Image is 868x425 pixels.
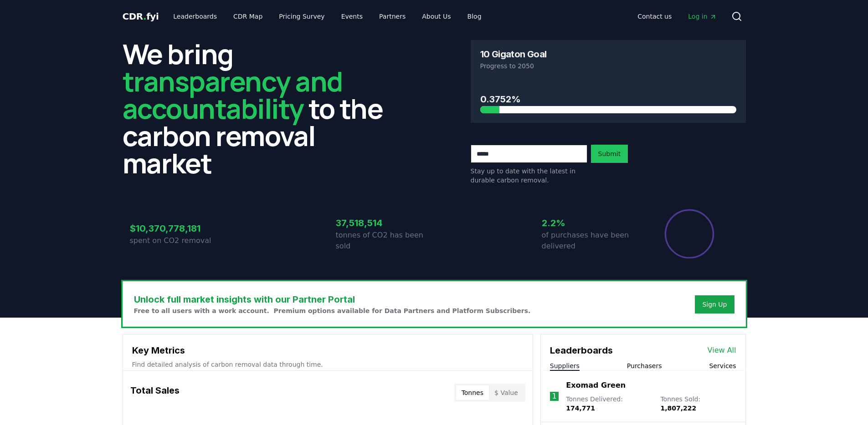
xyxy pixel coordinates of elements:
[334,8,370,25] a: Events
[681,8,724,25] a: Log in
[372,8,413,25] a: Partners
[143,11,146,22] span: .
[688,12,716,21] span: Log in
[134,306,531,315] p: Free to all users with a work account. Premium options available for Data Partners and Platform S...
[226,8,270,25] a: CDR Map
[166,8,488,25] nav: Main
[130,235,228,246] p: spent on CO2 removal
[591,145,628,163] button: Submit
[630,8,724,25] nav: Main
[542,230,640,252] p: of purchases have been delivered
[123,10,159,23] a: CDR.fyi
[489,385,524,400] button: $ Value
[695,295,734,314] button: Sign Up
[702,300,727,309] a: Sign Up
[456,385,489,400] button: Tonnes
[550,361,580,370] button: Suppliers
[566,395,651,413] p: Tonnes Delivered :
[480,92,736,106] h3: 0.3752%
[415,8,458,25] a: About Us
[664,208,715,259] div: Percentage of sales delivered
[660,395,736,413] p: Tonnes Sold :
[336,230,434,252] p: tonnes of CO2 has been sold
[471,167,587,185] p: Stay up to date with the latest in durable carbon removal.
[566,380,626,391] a: Exomad Green
[166,8,224,25] a: Leaderboards
[660,405,696,412] span: 1,807,222
[130,222,228,235] h3: $10,370,778,181
[480,61,736,71] p: Progress to 2050
[132,360,524,369] p: Find detailed analysis of carbon removal data through time.
[123,11,159,22] span: CDR fyi
[134,293,531,306] h3: Unlock full market insights with our Partner Portal
[123,62,343,127] span: transparency and accountability
[566,405,595,412] span: 174,771
[130,384,180,402] h3: Total Sales
[132,344,524,357] h3: Key Metrics
[550,344,613,357] h3: Leaderboards
[627,361,662,370] button: Purchasers
[630,8,679,25] a: Contact us
[552,391,556,402] p: 1
[123,40,398,177] h2: We bring to the carbon removal market
[709,361,736,370] button: Services
[460,8,489,25] a: Blog
[336,216,434,230] h3: 37,518,514
[480,50,547,59] h3: 10 Gigaton Goal
[272,8,332,25] a: Pricing Survey
[542,216,640,230] h3: 2.2%
[708,345,736,356] a: View All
